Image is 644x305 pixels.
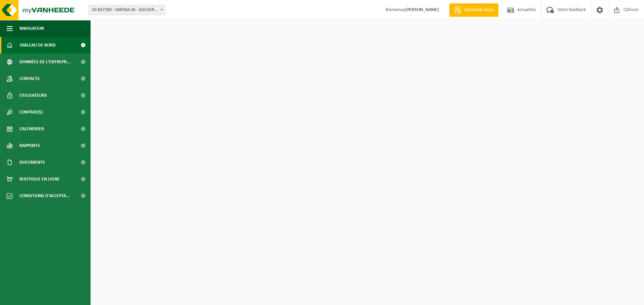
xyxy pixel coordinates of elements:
span: Contacts [19,70,40,87]
span: Conditions d'accepta... [19,187,70,204]
span: Boutique en ligne [19,171,60,187]
span: Tableau de bord [19,37,56,54]
span: Rapports [19,137,40,154]
span: Données de l'entrepr... [19,54,71,70]
strong: [PERSON_NAME] [406,7,439,12]
span: Demande devis [463,7,495,13]
span: Navigation [19,20,44,37]
a: Demande devis [449,3,498,17]
span: Calendrier [19,121,44,137]
span: Contrat(s) [19,104,43,121]
span: Utilisateurs [19,87,47,104]
span: Documents [19,154,45,171]
span: 10-837269 - VARINA SA - ANTOING [89,5,165,15]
